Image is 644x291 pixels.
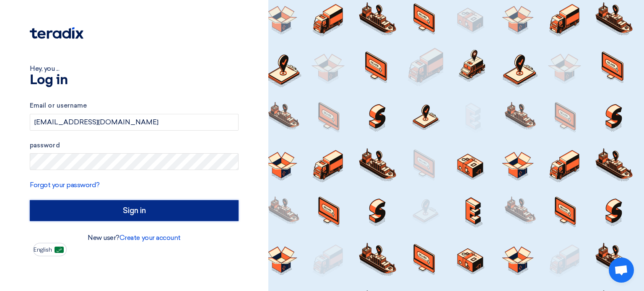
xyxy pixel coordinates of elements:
img: Teradix logo [30,27,83,39]
a: Create your account [119,234,181,242]
input: Enter your business email or username [30,114,239,131]
font: Hey, you ... [30,64,59,72]
img: ar-AR.png [55,247,64,253]
font: Log in [30,74,68,87]
font: New user? [88,234,119,242]
font: Email or username [30,102,87,109]
button: English [33,243,67,256]
div: Open chat [609,258,634,283]
input: Sign in [30,200,239,221]
font: password [30,142,60,149]
a: Forgot your password? [30,181,100,189]
font: English [34,246,52,253]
